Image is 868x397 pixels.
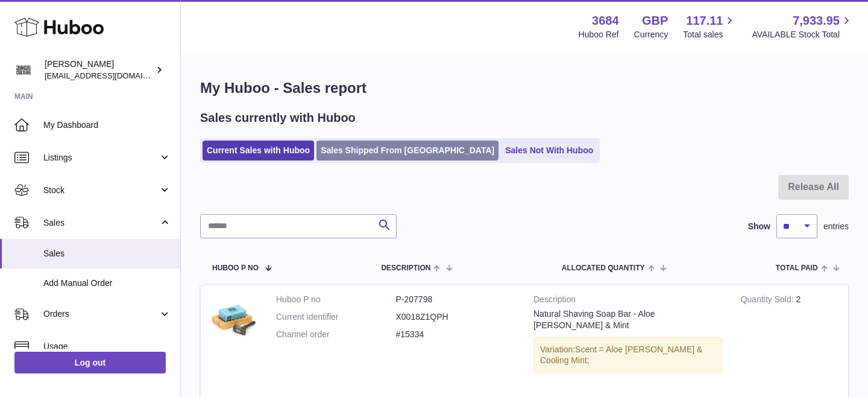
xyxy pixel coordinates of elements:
label: Show [748,221,770,232]
span: My Dashboard [43,119,171,131]
span: Listings [43,152,159,164]
span: Add Manual Order [43,278,171,289]
dd: #15334 [396,329,516,340]
td: 2 [732,285,848,388]
span: Description [381,264,430,272]
a: Sales Shipped From [GEOGRAPHIC_DATA] [316,141,498,160]
img: 36841753443609.jpg [210,294,258,342]
dt: Huboo P no [276,294,396,305]
a: 7,933.95 AVAILABLE Stock Total [752,13,854,40]
span: AVAILABLE Stock Total [752,29,854,40]
strong: Description [533,294,723,308]
a: 117.11 Total sales [683,13,737,40]
span: Sales [43,217,159,229]
span: Total paid [776,264,818,272]
h2: Sales currently with Huboo [200,110,356,126]
span: Orders [43,308,159,320]
a: Current Sales with Huboo [203,141,314,160]
strong: 3684 [592,13,619,29]
span: Total sales [683,29,737,40]
img: theinternationalventure@gmail.com [14,61,33,79]
a: Sales Not With Huboo [501,141,597,160]
div: Variation: [533,337,723,373]
div: Natural Shaving Soap Bar - Aloe [PERSON_NAME] & Mint [533,308,723,331]
span: ALLOCATED Quantity [562,264,645,272]
span: Sales [43,248,171,259]
span: entries [823,221,849,232]
div: Currency [634,29,668,40]
strong: GBP [642,13,668,29]
a: Log out [14,352,166,373]
div: [PERSON_NAME] [45,59,153,81]
span: 117.11 [686,13,723,29]
strong: Quantity Sold [741,294,796,307]
span: Huboo P no [212,264,259,272]
h1: My Huboo - Sales report [200,78,849,98]
dd: P-207798 [396,294,516,305]
span: 7,933.95 [793,13,840,29]
div: Huboo Ref [579,29,619,40]
dt: Channel order [276,329,396,340]
dt: Current identifier [276,311,396,323]
dd: X0018Z1QPH [396,311,516,323]
span: Stock [43,185,159,196]
span: Scent = Aloe [PERSON_NAME] & Cooling Mint; [540,345,702,366]
span: [EMAIL_ADDRESS][DOMAIN_NAME] [45,71,177,80]
span: Usage [43,341,171,352]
